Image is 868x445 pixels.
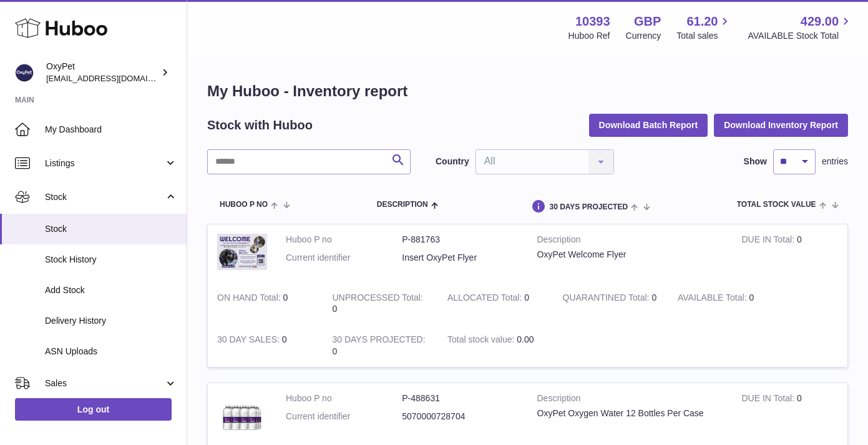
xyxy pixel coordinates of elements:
[589,114,708,136] button: Download Batch Report
[323,324,439,367] td: 0
[217,292,283,306] strong: ON HAND Total
[575,13,610,30] strong: 10393
[537,234,723,249] strong: Description
[45,315,177,327] span: Delivery History
[402,252,518,264] dd: Insert OxyPet Flyer
[822,156,848,167] span: entries
[45,346,177,357] span: ASN Uploads
[45,124,177,136] span: My Dashboard
[207,81,848,101] h1: My Huboo - Inventory report
[549,203,628,211] span: 30 DAYS PROJECTED
[742,234,797,247] strong: DUE IN Total
[207,117,313,134] h2: Stock with Huboo
[744,156,767,167] label: Show
[15,398,172,421] a: Log out
[537,392,723,407] strong: Description
[676,30,732,42] span: Total sales
[45,223,177,235] span: Stock
[402,411,518,422] dd: 5070000728704
[333,334,426,347] strong: 30 DAYS PROJECTED
[286,392,402,404] dt: Huboo P no
[676,13,732,42] a: 61.20 Total sales
[220,201,268,209] span: Huboo P no
[377,201,428,209] span: Description
[742,393,797,406] strong: DUE IN Total
[217,392,267,442] img: product image
[686,13,718,30] span: 61.20
[45,254,177,266] span: Stock History
[323,282,439,325] td: 0
[45,284,177,296] span: Add Stock
[737,201,816,209] span: Total stock value
[286,234,402,246] dt: Huboo P no
[517,334,534,344] span: 0.00
[46,61,158,84] div: OxyPet
[568,30,610,42] div: Huboo Ref
[634,13,661,30] strong: GBP
[45,377,164,389] span: Sales
[678,292,749,306] strong: AVAILABLE Total
[208,282,323,325] td: 0
[217,234,267,270] img: product image
[45,191,164,203] span: Stock
[286,411,402,422] dt: Current identifier
[402,234,518,246] dd: P-881763
[333,292,423,306] strong: UNPROCESSED Total
[801,13,839,30] span: 429.00
[447,292,524,306] strong: ALLOCATED Total
[45,157,164,169] span: Listings
[208,324,323,367] td: 0
[537,407,723,419] div: OxyPet Oxygen Water 12 Bottles Per Case
[563,292,652,306] strong: QUARANTINED Total
[15,63,34,82] img: info@oxypet.co.uk
[286,252,402,264] dt: Current identifier
[537,249,723,261] div: OxyPet Welcome Flyer
[46,73,183,83] span: [EMAIL_ADDRESS][DOMAIN_NAME]
[733,224,848,282] td: 0
[748,30,853,42] span: AVAILABLE Stock Total
[438,282,553,325] td: 0
[714,114,848,136] button: Download Inventory Report
[748,13,853,42] a: 429.00 AVAILABLE Stock Total
[447,334,517,347] strong: Total stock value
[626,30,661,42] div: Currency
[668,282,784,325] td: 0
[217,334,282,347] strong: 30 DAY SALES
[436,156,469,167] label: Country
[651,292,656,302] span: 0
[402,392,518,404] dd: P-488631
